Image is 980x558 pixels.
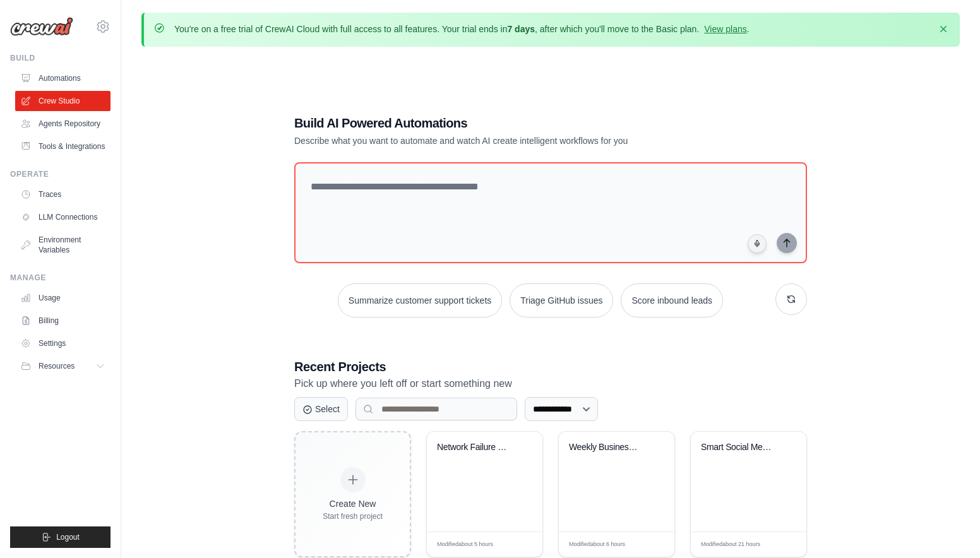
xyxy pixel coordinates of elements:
span: Edit [777,540,787,549]
strong: 7 days [507,24,535,34]
a: LLM Connections [15,207,111,227]
a: Agents Repository [15,114,111,134]
span: Resources [39,361,75,371]
span: Edit [645,540,655,549]
div: Start fresh project [323,511,383,521]
button: Logout [10,526,111,548]
h3: Recent Projects [294,358,807,376]
div: Smart Social Media Management Hub [701,442,777,453]
div: Manage [10,273,111,283]
p: Describe what you want to automate and watch AI create intelligent workflows for you [294,134,719,147]
span: Modified about 21 hours [701,540,760,549]
span: Edit [513,540,523,549]
div: Create New [323,497,383,510]
div: Network Failure Diagnosis System [437,442,513,453]
button: Click to speak your automation idea [748,234,767,253]
button: Select [294,397,348,421]
a: Environment Variables [15,230,111,260]
a: Billing [15,311,111,331]
button: Summarize customer support tickets [338,283,502,318]
a: Traces [15,184,111,205]
h1: Build AI Powered Automations [294,114,719,132]
p: You're on a free trial of CrewAI Cloud with full access to all features. Your trial ends in , aft... [174,23,750,35]
a: Crew Studio [15,91,111,111]
a: Automations [15,68,111,88]
span: Modified about 5 hours [437,540,493,549]
span: Modified about 6 hours [569,540,625,549]
button: Score inbound leads [621,283,723,318]
div: Weekly Business Intelligence Report [569,442,645,453]
div: Build [10,53,111,63]
a: View plans [704,24,746,34]
p: Pick up where you left off or start something new [294,376,807,392]
button: Resources [15,356,111,376]
button: Triage GitHub issues [510,283,613,318]
a: Settings [15,333,111,353]
button: Get new suggestions [775,283,807,315]
a: Usage [15,288,111,308]
img: Logo [10,17,73,36]
div: Operate [10,169,111,179]
span: Logout [56,532,80,542]
a: Tools & Integrations [15,136,111,157]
